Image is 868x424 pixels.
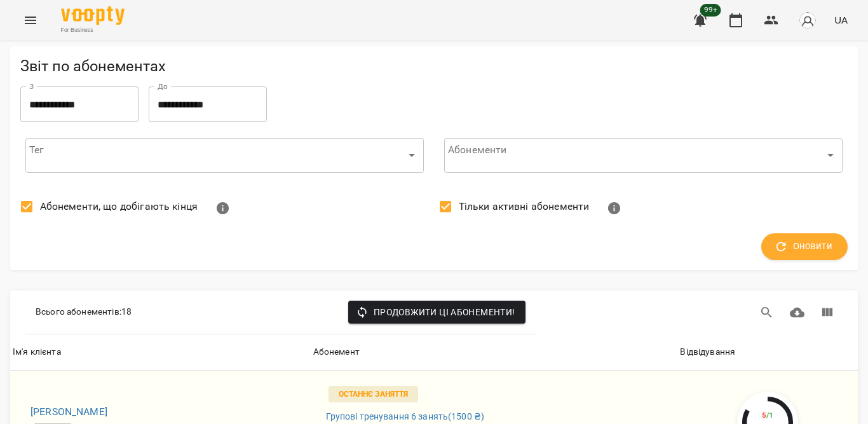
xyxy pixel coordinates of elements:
span: Ім'я клієнта [13,345,308,360]
div: ​ [25,137,424,173]
button: Menu [15,5,46,36]
p: Останнє заняття [329,386,419,402]
button: Продовжити ці абонементи! [348,301,526,324]
button: Вигляд колонок [812,297,843,328]
p: Всього абонементів : 18 [36,306,132,318]
span: Абонементи, що добігають кінця [40,199,198,214]
div: Table Toolbar [10,291,858,334]
button: UA [829,8,853,32]
div: Сортувати [13,345,61,360]
div: Ім'я клієнта [13,345,61,360]
span: UA [834,13,848,27]
div: ​ [444,137,843,173]
button: Показати абонементи з 3 або менше відвідуваннями або що закінчуються протягом 7 днів [208,193,238,224]
img: Voopty Logo [61,6,125,25]
h6: [PERSON_NAME] [31,403,301,421]
button: Оновити [761,233,848,260]
div: Сортувати [680,345,735,360]
button: Завантажити CSV [782,297,813,328]
span: Оновити [776,238,832,255]
div: Відвідування [680,345,735,360]
h5: Звіт по абонементах [20,57,848,76]
button: Пошук [752,297,782,328]
img: avatar_s.png [799,11,817,29]
span: / 1 [766,411,774,420]
span: Відвідування [680,345,855,360]
span: Групові тренування 6 занять ( 1500 ₴ ) [326,410,485,423]
div: Сортувати [313,345,360,360]
span: Абонемент [313,345,675,360]
div: Абонемент [313,345,360,360]
span: Продовжити ці абонементи! [358,304,515,320]
button: Показувати тільки абонементи з залишком занять або з відвідуваннями. Активні абонементи - це ті, ... [599,193,630,224]
span: For Business [61,26,125,34]
span: Тільки активні абонементи [459,199,590,214]
span: 99+ [700,4,721,17]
